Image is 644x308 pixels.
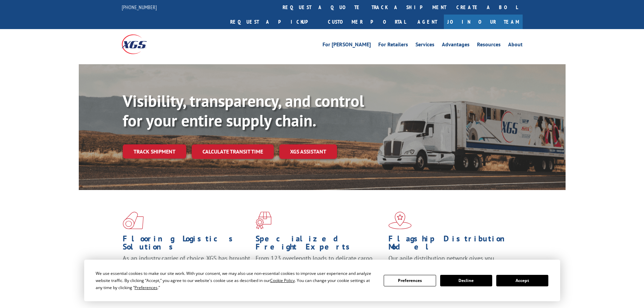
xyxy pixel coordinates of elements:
[388,235,516,254] h1: Flagship Distribution Model
[388,212,412,229] img: xgs-icon-flagship-distribution-model-red
[444,15,523,29] a: Join Our Team
[323,42,371,49] a: For [PERSON_NAME]
[384,275,436,286] button: Preferences
[123,235,251,254] h1: Flooring Logistics Solutions
[411,15,444,29] a: Agent
[123,254,250,278] span: As an industry carrier of choice, XGS has brought innovation and dedication to flooring logistics...
[442,42,470,49] a: Advantages
[123,212,144,229] img: xgs-icon-total-supply-chain-intelligence-red
[192,144,274,159] a: Calculate transit time
[496,275,548,286] button: Accept
[388,254,513,270] span: Our agile distribution network gives you nationwide inventory management on demand.
[123,144,186,159] a: Track shipment
[96,270,376,291] div: We use essential cookies to make our site work. With your consent, we may also use non-essential ...
[323,15,411,29] a: Customer Portal
[279,144,337,159] a: XGS ASSISTANT
[415,42,434,49] a: Services
[123,90,364,131] b: Visibility, transparency, and control for your entire supply chain.
[440,275,492,286] button: Decline
[84,260,560,301] div: Cookie Consent Prompt
[477,42,501,49] a: Resources
[225,15,323,29] a: Request a pickup
[135,285,158,290] span: Preferences
[256,235,383,254] h1: Specialized Freight Experts
[508,42,523,49] a: About
[256,254,383,284] p: From 123 overlength loads to delicate cargo, our experienced staff knows the best way to move you...
[378,42,408,49] a: For Retailers
[256,212,271,229] img: xgs-icon-focused-on-flooring-red
[270,278,295,283] span: Cookie Policy
[122,4,157,10] a: [PHONE_NUMBER]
